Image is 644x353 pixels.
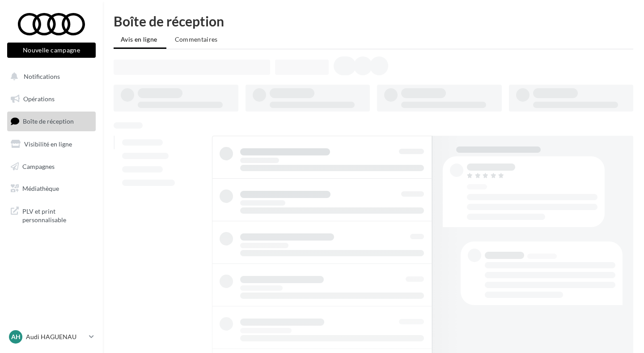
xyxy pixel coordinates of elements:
a: Opérations [5,90,97,108]
button: Notifications [5,67,94,86]
span: Notifications [24,73,60,80]
div: Boîte de réception [114,14,633,28]
a: PLV et print personnalisable [5,202,97,228]
a: Campagnes [5,157,97,176]
span: Campagnes [22,162,55,170]
span: PLV et print personnalisable [22,205,92,224]
a: Boîte de réception [5,112,97,131]
span: Commentaires [175,35,218,43]
span: AH [11,332,21,341]
a: Visibilité en ligne [5,135,97,154]
span: Boîte de réception [23,117,74,125]
span: Opérations [23,95,55,103]
span: Médiathèque [22,185,59,192]
p: Audi HAGUENAU [26,332,85,341]
a: Médiathèque [5,179,97,198]
button: Nouvelle campagne [7,43,96,58]
span: Visibilité en ligne [24,140,72,148]
a: AH Audi HAGUENAU [7,328,96,345]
